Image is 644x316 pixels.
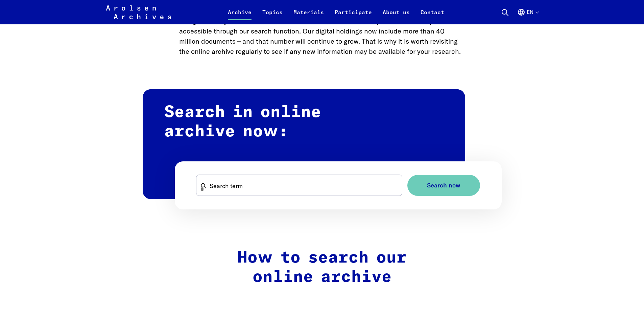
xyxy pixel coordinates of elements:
a: Participate [329,8,377,24]
a: Materials [288,8,329,24]
h2: Search in online archive now: [143,89,465,199]
a: Archive [222,8,257,24]
h2: How to search our online archive [179,248,465,287]
span: Search now [427,182,460,189]
nav: Primary [222,4,450,20]
a: Topics [257,8,288,24]
button: English, language selection [517,8,539,24]
a: About us [377,8,415,24]
button: Search now [407,175,480,196]
a: Contact [415,8,450,24]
